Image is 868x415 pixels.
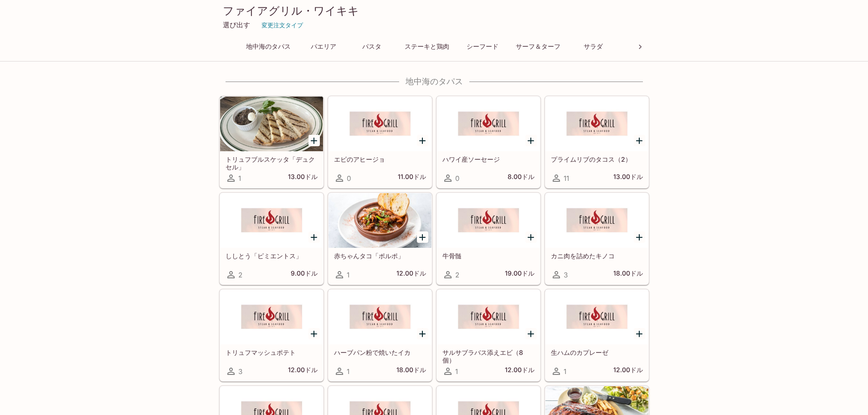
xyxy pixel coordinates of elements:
[220,290,323,344] div: トリュフマッシュポテト
[417,135,428,146] button: エビのアヒージョを加える
[362,43,381,51] font: パスタ
[629,43,654,51] font: ドリンク
[226,348,296,356] font: トリュフマッシュポテト
[545,289,649,381] a: 生ハムのカプレーゼ112.00ドル
[328,193,432,285] a: 赤ちゃんタコ「ポルポ」112.00ドル
[288,173,318,180] font: 13.00ドル
[525,231,537,243] button: 牛骨髄を加える
[545,290,648,344] div: 生ハムのカプレーゼ
[220,97,323,151] div: トリュフブルスケッタ「デュクセル」
[634,231,645,243] button: カニ肉を詰めたキノコを加える
[238,367,242,376] font: 3
[455,271,459,279] font: 2
[545,97,648,151] div: プライムリブのタコス（2）
[220,289,324,381] a: トリュフマッシュポテト312.00ドル
[226,155,315,171] font: トリュフブルスケッタ「デュクセル」
[398,173,426,180] font: 11.00ドル
[220,96,324,188] a: トリュフブルスケッタ「デュクセル」113.00ドル
[238,174,241,183] font: 1
[417,328,428,339] button: ハーブパン粉で焼いたイカを加える
[405,43,449,51] font: ステーキと鶏肉
[308,328,320,339] button: トリュフマッシュポテトを加える
[525,135,537,146] button: ハワイ産ソーセージを追加
[442,155,500,163] font: ハワイ産ソーセージ
[564,174,569,183] font: 11
[396,269,426,277] font: 12.00ドル
[545,193,649,285] a: カニ肉を詰めたキノコ318.00ドル
[329,97,431,151] div: エビのアヒージョ
[613,366,643,374] font: 12.00ドル
[564,367,566,376] font: 1
[406,77,463,86] font: 地中海のタパス
[328,96,432,188] a: エビのアヒージョ011.00ドル
[437,193,540,285] a: 牛骨髄219.00ドル
[291,269,318,277] font: 9.00ドル
[442,348,523,364] font: サルサブラバス添えエビ（8個）
[551,252,615,260] font: カニ肉を詰めたキノコ
[584,43,603,51] font: サラダ
[505,269,534,277] font: 19.00ドル
[508,173,534,180] font: 8.00ドル
[246,43,291,51] font: 地中海のタパス
[308,135,320,146] button: トリュフブルスケッタ「デュクセル」を追加
[551,155,632,163] font: プライムリブのタコス（2）
[347,271,349,279] font: 1
[329,193,431,248] div: 赤ちゃんタコ「ポルポ」
[226,252,302,260] font: ししとう「ピミエントス」
[505,366,534,374] font: 12.00ドル
[223,4,359,17] font: ファイアグリル・ワイキキ
[334,252,404,260] font: 赤ちゃんタコ「ポルポ」
[220,193,323,248] div: ししとう「ピミエントス」
[257,18,307,32] button: 変更注文タイプ
[545,96,649,188] a: プライムリブのタコス（2）1113.00ドル
[455,367,458,376] font: 1
[545,193,648,248] div: カニ肉を詰めたキノコ
[551,348,608,356] font: 生ハムのカプレーゼ
[467,43,498,51] font: シーフード
[334,348,411,356] font: ハーブパン粉で焼いたイカ
[223,20,250,29] font: 選び出す
[308,231,320,243] button: ししとう「ピミエントス」を加える
[437,289,540,381] a: サルサブラバス添えエビ（8個）112.00ドル
[564,271,568,279] font: 3
[437,96,540,188] a: ハワイ産ソーセージ08.00ドル
[347,174,351,183] font: 0
[334,155,385,163] font: エビのアヒージョ
[220,193,324,285] a: ししとう「ピミエントス」29.00ドル
[613,173,643,180] font: 13.00ドル
[417,231,428,243] button: 赤ちゃんタコ「ポルポ」を追加
[347,367,349,376] font: 1
[329,290,431,344] div: ハーブパン粉で焼いたイカ
[437,193,540,248] div: 牛骨髄
[262,21,303,29] font: 変更注文タイプ
[634,135,645,146] button: プライムリブのタコスを追加（2）
[525,328,537,339] button: サルサブラバス添えエビ（8個）
[328,289,432,381] a: ハーブパン粉で焼いたイカ118.00ドル
[613,269,643,277] font: 18.00ドル
[516,43,560,51] font: サーフ＆ターフ
[455,174,459,183] font: 0
[437,97,540,151] div: ハワイ産ソーセージ
[396,366,426,374] font: 18.00ドル
[311,43,336,51] font: パエリア
[288,366,318,374] font: 12.00ドル
[634,328,645,339] button: 生ハム入りカプレーゼを追加
[442,252,462,260] font: 牛骨髄
[437,290,540,344] div: サルサブラバス添えエビ（8個）
[238,271,242,279] font: 2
